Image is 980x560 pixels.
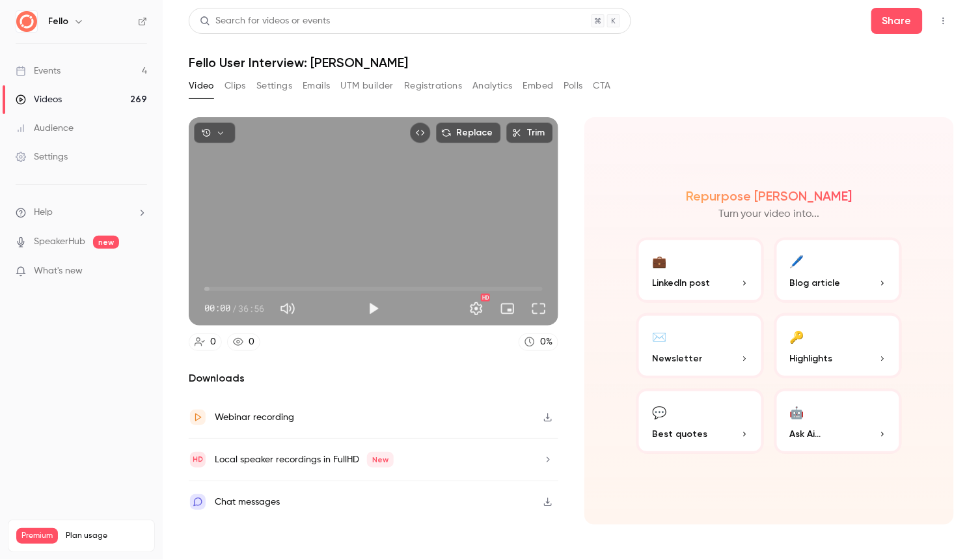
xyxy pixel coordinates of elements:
div: Events [16,64,61,77]
button: UTM builder [341,76,394,96]
button: 💬Best quotes [636,389,764,454]
button: Top Bar Actions [933,10,954,31]
button: Video [189,76,214,96]
button: Settings [463,296,489,322]
div: 🖊️ [790,251,804,271]
button: Play [361,296,387,322]
button: ✉️Newsletter [636,313,764,378]
span: New [367,452,394,468]
h6: Fello [48,15,68,28]
h1: Fello User Interview: [PERSON_NAME] [189,55,954,70]
button: 💼LinkedIn post [636,238,764,303]
span: Help [34,206,53,219]
button: Turn on miniplayer [495,296,521,322]
div: ✉️ [652,326,666,346]
button: Analytics [472,76,513,96]
div: 0 [210,335,216,349]
a: 0 [227,333,260,351]
div: 00:00 [204,301,264,315]
span: Newsletter [652,352,702,365]
div: Webinar recording [215,410,294,425]
h2: Downloads [189,371,558,386]
div: Settings [16,150,68,163]
span: 36:56 [238,301,264,315]
div: 🔑 [790,326,804,346]
div: 0 [249,335,254,349]
div: HD [481,294,490,301]
div: Search for videos or events [200,14,330,28]
div: 0 % [540,335,552,349]
button: Settings [256,76,292,96]
div: 🤖 [790,402,804,422]
span: Ask Ai... [790,427,821,441]
button: Embed video [410,122,431,143]
button: Full screen [526,296,552,322]
div: 💼 [652,251,666,271]
a: 0 [189,333,222,351]
button: Embed [523,76,554,96]
button: Trim [506,122,553,143]
p: Turn your video into... [718,206,820,222]
div: Videos [16,93,62,106]
h2: Repurpose [PERSON_NAME] [687,188,852,204]
span: 00:00 [204,301,230,315]
div: 💬 [652,402,666,422]
span: LinkedIn post [652,276,710,290]
span: Premium [16,528,58,544]
li: help-dropdown-opener [16,206,147,219]
button: Polls [564,76,583,96]
button: 🔑Highlights [774,313,902,378]
div: Audience [16,122,74,135]
span: / [232,301,237,315]
div: Chat messages [215,494,280,510]
span: new [93,236,119,249]
a: SpeakerHub [34,235,85,249]
button: Mute [275,296,301,322]
a: 0% [519,333,558,351]
button: Emails [303,76,330,96]
div: Local speaker recordings in FullHD [215,452,394,468]
button: Clips [225,76,246,96]
button: CTA [593,76,611,96]
button: 🖊️Blog article [774,238,902,303]
button: Share [871,8,923,34]
span: What's new [34,264,83,278]
span: Plan usage [66,531,146,541]
button: Registrations [404,76,462,96]
span: Blog article [790,276,841,290]
span: Best quotes [652,427,707,441]
span: Highlights [790,352,833,365]
img: Fello [16,11,37,32]
button: 🤖Ask Ai... [774,389,902,454]
button: Replace [436,122,501,143]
